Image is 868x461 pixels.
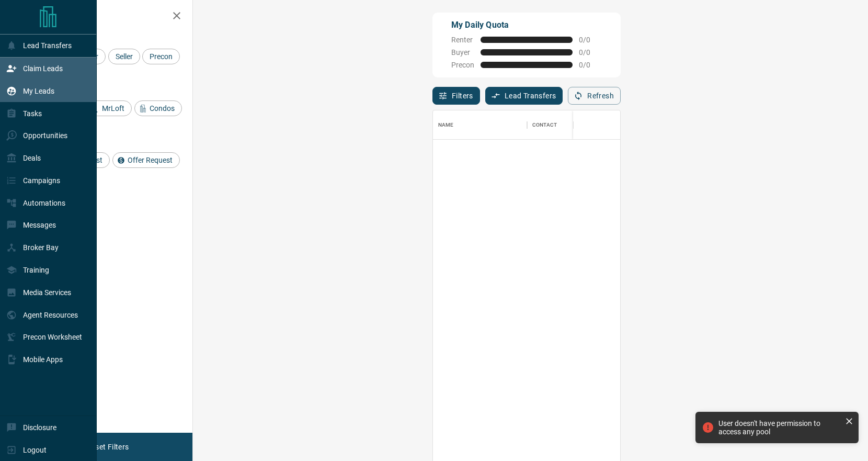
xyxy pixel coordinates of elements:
[718,419,841,436] div: User doesn't have permission to access any pool
[432,87,480,105] button: Filters
[485,87,563,105] button: Lead Transfers
[124,156,176,164] span: Offer Request
[579,48,602,57] span: 0 / 0
[451,48,474,57] span: Buyer
[433,110,527,140] div: Name
[438,110,454,140] div: Name
[579,36,602,44] span: 0 / 0
[568,87,621,105] button: Refresh
[142,49,180,64] div: Precon
[579,61,602,69] span: 0 / 0
[112,152,180,168] div: Offer Request
[112,52,136,61] span: Seller
[451,19,602,31] p: My Daily Quota
[451,61,474,69] span: Precon
[527,110,611,140] div: Contact
[146,52,176,61] span: Precon
[451,36,474,44] span: Renter
[134,100,182,116] div: Condos
[98,104,128,113] span: MrLoft
[108,49,140,64] div: Seller
[79,438,135,456] button: Reset Filters
[87,100,132,116] div: MrLoft
[33,10,182,23] h2: Filters
[146,104,178,113] span: Condos
[532,110,557,140] div: Contact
